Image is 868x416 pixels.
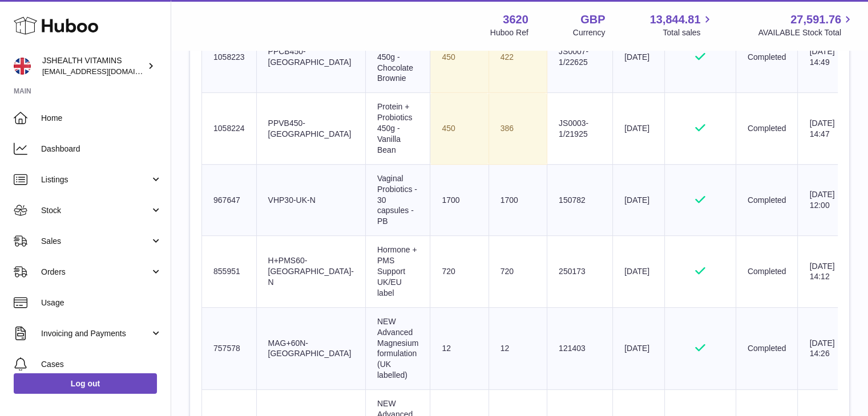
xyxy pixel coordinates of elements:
td: Completed [736,307,798,389]
td: [DATE] [612,307,664,389]
span: Home [41,113,162,124]
div: Currency [573,27,605,38]
span: Stock [41,205,150,216]
span: 13,844.81 [649,12,700,27]
td: 450 [430,93,488,164]
td: H+PMS60-[GEOGRAPHIC_DATA]-N [256,236,365,307]
td: 855951 [202,236,257,307]
span: Dashboard [41,144,162,154]
td: PPVB450-[GEOGRAPHIC_DATA] [256,93,365,164]
td: Completed [736,164,798,235]
td: Protein + Probiotics 450g - Chocolate Brownie [365,21,430,92]
td: JS0007-1/22625 [547,21,612,92]
td: Vaginal Probiotics - 30 capsules - PB [365,164,430,235]
td: Hormone + PMS Support UK/EU label [365,236,430,307]
td: 12 [488,307,547,389]
td: Completed [736,93,798,164]
td: 450 [430,21,488,92]
td: [DATE] 12:00 [798,164,854,235]
td: Completed [736,21,798,92]
td: [DATE] 14:47 [798,93,854,164]
td: [DATE] 14:26 [798,307,854,389]
div: Huboo Ref [490,27,528,38]
span: Invoicing and Payments [41,328,150,339]
img: internalAdmin-3620@internal.huboo.com [14,58,31,75]
td: 967647 [202,164,257,235]
span: AVAILABLE Stock Total [758,27,854,38]
td: Completed [736,236,798,307]
a: 27,591.76 AVAILABLE Stock Total [758,12,854,38]
td: MAG+60N-[GEOGRAPHIC_DATA] [256,307,365,389]
a: Log out [14,373,157,394]
td: VHP30-UK-N [256,164,365,235]
td: 720 [488,236,547,307]
td: 422 [488,21,547,92]
td: [DATE] 14:12 [798,236,854,307]
span: Usage [41,297,162,308]
td: [DATE] [612,93,664,164]
td: 12 [430,307,488,389]
td: PPCB450-[GEOGRAPHIC_DATA] [256,21,365,92]
span: Orders [41,267,150,278]
a: 13,844.81 Total sales [649,12,713,38]
td: 1058224 [202,93,257,164]
td: 720 [430,236,488,307]
span: Cases [41,359,162,370]
td: [DATE] [612,236,664,307]
td: 1058223 [202,21,257,92]
span: [EMAIL_ADDRESS][DOMAIN_NAME] [42,67,168,76]
span: Total sales [663,27,713,38]
td: [DATE] [612,164,664,235]
td: 121403 [547,307,612,389]
span: Listings [41,174,150,185]
td: [DATE] [612,21,664,92]
strong: 3620 [503,12,528,27]
td: 1700 [488,164,547,235]
strong: GBP [580,12,605,27]
td: NEW Advanced Magnesium formulation (UK labelled) [365,307,430,389]
td: JS0003-1/21925 [547,93,612,164]
td: 1700 [430,164,488,235]
td: [DATE] 14:49 [798,21,854,92]
div: JSHEALTH VITAMINS [42,55,145,77]
td: 386 [488,93,547,164]
span: 27,591.76 [790,12,841,27]
span: Sales [41,236,150,247]
td: 250173 [547,236,612,307]
td: Protein + Probiotics 450g - Vanilla Bean [365,93,430,164]
td: 150782 [547,164,612,235]
td: 757578 [202,307,257,389]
